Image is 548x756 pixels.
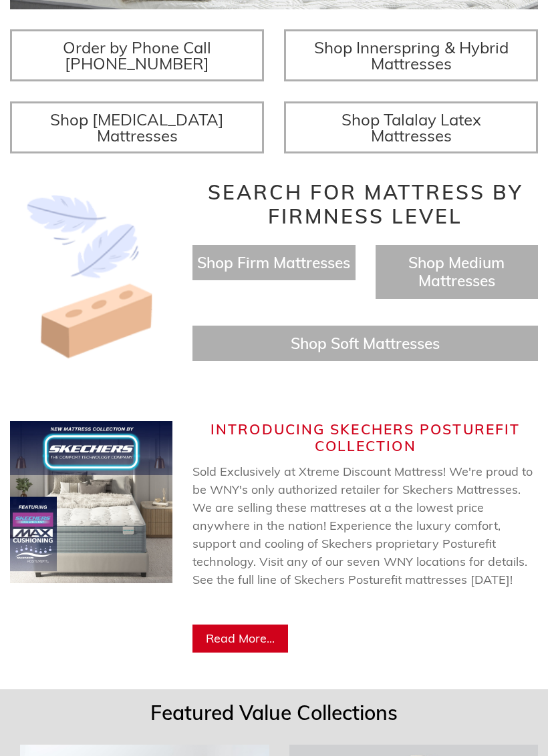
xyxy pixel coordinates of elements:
span: Read More... [206,631,275,646]
span: Order by Phone Call [PHONE_NUMBER] [63,37,211,73]
a: Shop Talalay Latex Mattresses [284,101,538,153]
span: Featured Value Collections [150,700,398,725]
a: Shop [MEDICAL_DATA] Mattresses [10,101,264,153]
a: Shop Soft Mattresses [291,334,440,353]
a: Order by Phone Call [PHONE_NUMBER] [10,29,264,81]
span: Shop Talalay Latex Mattresses [341,109,481,145]
a: Read More... [192,625,288,653]
img: Skechers Web Banner (750 x 750 px) (2).jpg__PID:de10003e-3404-460f-8276-e05f03caa093 [10,421,172,583]
a: Shop Firm Mattresses [197,253,350,272]
span: Sold Exclusively at Xtreme Discount Mattress! We're proud to be WNY's only authorized retailer fo... [192,464,533,623]
span: Search for Mattress by Firmness Level [208,179,523,229]
span: Introducing Skechers Posturefit Collection [211,420,520,454]
a: Shop Innerspring & Hybrid Mattresses [284,29,538,81]
span: Shop [MEDICAL_DATA] Mattresses [50,109,224,145]
a: Shop Medium Mattresses [408,253,505,290]
span: Shop Innerspring & Hybrid Mattresses [314,37,509,73]
img: Image-of-brick- and-feather-representing-firm-and-soft-feel [10,180,172,374]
